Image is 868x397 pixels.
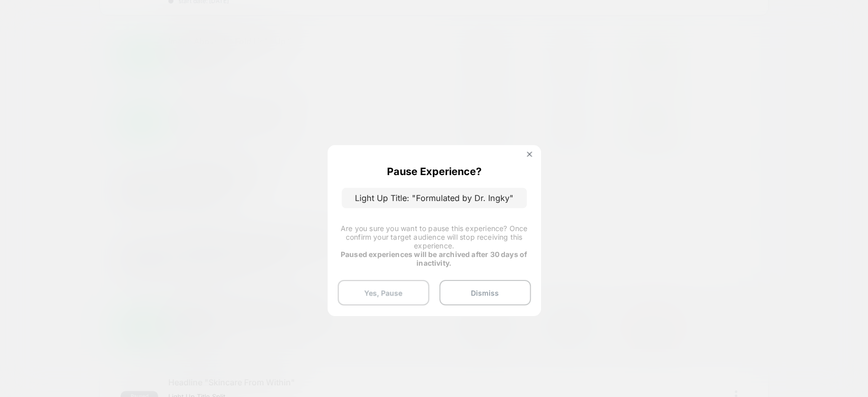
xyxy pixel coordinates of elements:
[387,165,482,178] p: Pause Experience?
[439,280,531,305] button: Dismiss
[341,250,527,267] strong: Paused experiences will be archived after 30 days of inactivity.
[341,224,527,250] span: Are you sure you want to pause this experience? Once confirm your target audience will stop recei...
[527,152,532,157] img: close
[338,280,429,305] button: Yes, Pause
[342,188,527,208] p: Light Up Title: "Formulated by Dr. Ingky"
